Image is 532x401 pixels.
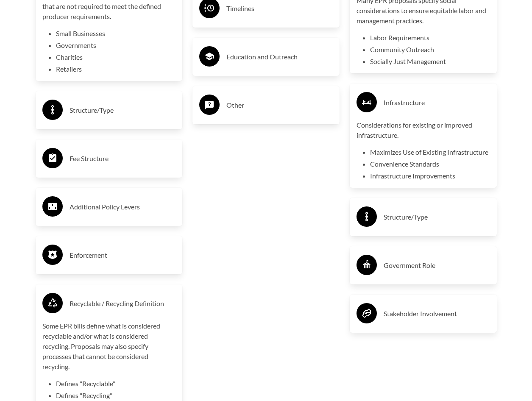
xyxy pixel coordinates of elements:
li: Small Businesses [56,28,176,39]
h3: Timelines [226,2,333,15]
p: Some EPR bills define what is considered recyclable and/or what is considered recycling. Proposal... [42,321,176,372]
p: Considerations for existing or improved infrastructure. [357,120,490,140]
li: Labor Requirements [370,33,490,43]
h3: Enforcement [70,248,176,262]
h3: Education and Outreach [226,50,333,64]
h3: Infrastructure [384,96,490,109]
h3: Structure/Type [384,210,490,224]
li: Defines "Recycling" [56,390,176,401]
h3: Fee Structure [70,152,176,165]
li: Maximizes Use of Existing Infrastructure [370,147,490,157]
li: Governments [56,40,176,50]
h3: Recyclable / Recycling Definition [70,297,176,310]
li: Retailers [56,64,176,74]
li: Charities [56,52,176,62]
li: Socially Just Management [370,56,490,67]
h3: Government Role [384,259,490,272]
li: Infrastructure Improvements [370,171,490,181]
li: Community Outreach [370,45,490,55]
h3: Stakeholder Involvement [384,307,490,320]
h3: Structure/Type [70,103,176,117]
h3: Other [226,98,333,112]
li: Convenience Standards [370,159,490,169]
li: Defines "Recyclable" [56,379,176,389]
h3: Additional Policy Levers [70,200,176,214]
